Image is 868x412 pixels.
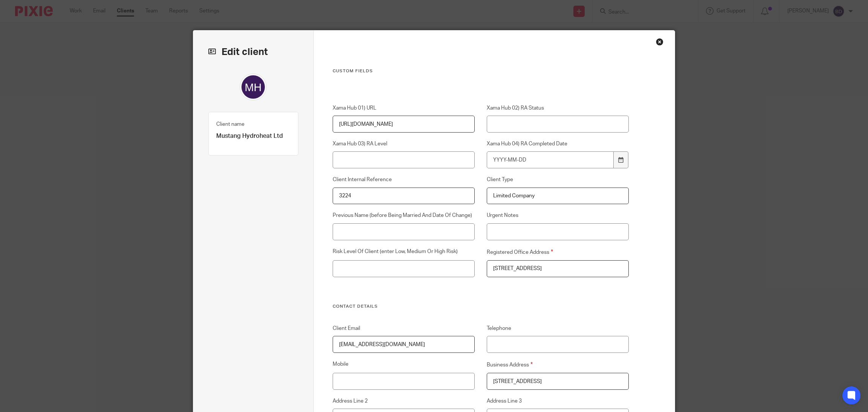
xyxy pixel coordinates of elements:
[487,151,614,168] input: YYYY-MM-DD
[240,73,267,101] img: svg%3E
[487,248,629,256] label: Registered Office Address
[333,140,475,148] label: Xama Hub 03) RA Level
[333,360,475,369] label: Mobile
[333,397,475,405] label: Address Line 2
[333,248,475,256] label: Risk Level Of Client (enter Low, Medium Or High Risk)
[487,104,629,112] label: Xama Hub 02) RA Status
[487,397,629,405] label: Address Line 3
[333,325,475,332] label: Client Email
[487,325,629,332] label: Telephone
[487,360,629,369] label: Business Address
[333,304,629,310] h3: Contact details
[333,68,629,74] h3: Custom fields
[656,38,663,46] div: Close this dialog window
[487,176,629,183] label: Client Type
[216,132,290,140] p: Mustang Hydroheat Ltd
[487,212,629,219] label: Urgent Notes
[216,121,245,128] label: Client name
[487,140,629,148] label: Xama Hub 04) RA Completed Date
[333,212,475,219] label: Previous Name (before Being Married And Date Of Change)
[208,46,298,58] h2: Edit client
[333,104,475,112] label: Xama Hub 01) URL
[333,176,475,183] label: Client Internal Reference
